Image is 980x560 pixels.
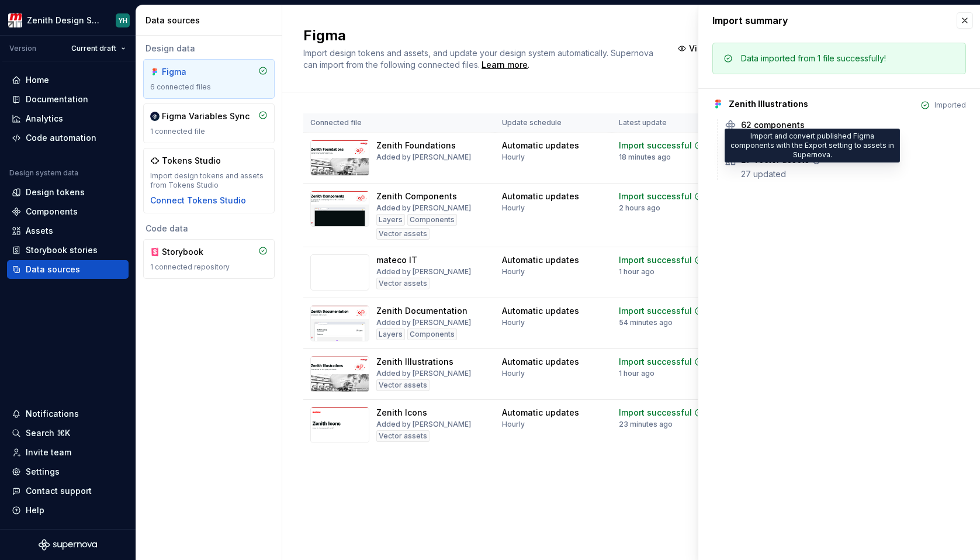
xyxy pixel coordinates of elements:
img: e95d57dd-783c-4905-b3fc-0c5af85c8823.png [8,13,22,27]
h2: Figma [303,26,658,45]
div: Added by [PERSON_NAME] [376,318,471,327]
div: Import successful [619,305,692,317]
div: Design data [143,43,275,54]
button: Contact support [7,482,129,500]
div: Import successful [619,191,692,202]
div: Data sources [26,264,80,275]
span: Current draft [71,44,116,53]
div: Automatic updates [502,254,579,266]
div: Import summary [712,13,788,27]
div: Imported [934,101,966,110]
div: 23 minutes ago [619,420,673,429]
div: Settings [26,466,60,478]
div: Automatic updates [502,356,579,368]
div: Hourly [502,318,525,327]
div: Storybook [162,246,218,258]
div: Search ⌘K [26,427,70,439]
div: 27 updated [741,168,966,180]
div: Zenith Documentation [376,305,468,317]
div: Contact support [26,485,92,497]
div: Figma [162,66,218,78]
div: 18 minutes ago [619,153,671,162]
div: Added by [PERSON_NAME] [376,153,471,162]
a: Figma Variables Sync1 connected file [143,103,275,143]
div: Assets [26,225,53,237]
div: Data sources [146,15,277,26]
div: 54 minutes ago [619,318,673,327]
div: Hourly [502,369,525,378]
svg: Supernova Logo [39,539,97,551]
div: Automatic updates [502,305,579,317]
button: Connect Tokens Studio [150,195,246,206]
div: Import successful [619,254,692,266]
a: Tokens StudioImport design tokens and assets from Tokens StudioConnect Tokens Studio [143,148,275,213]
a: Code automation [7,129,129,147]
a: Documentation [7,90,129,109]
div: Hourly [502,203,525,213]
button: Notifications [7,405,129,423]
div: Vector assets [376,430,430,442]
span: Import design tokens and assets, and update your design system automatically. Supernova can impor... [303,48,656,70]
div: Layers [376,214,405,226]
a: Analytics [7,109,129,128]
div: 6 connected files [150,82,268,92]
div: 1 connected repository [150,262,268,272]
div: Added by [PERSON_NAME] [376,203,471,213]
div: 62 components [741,119,805,131]
button: Help [7,501,129,520]
div: Design system data [9,168,78,178]
a: Storybook stories [7,241,129,260]
div: Import successful [619,140,692,151]
a: Components [7,202,129,221]
button: Zenith Design SystemYH [2,8,133,33]
div: Components [407,214,457,226]
a: Storybook1 connected repository [143,239,275,279]
div: Automatic updates [502,407,579,419]
button: View summary [672,38,756,59]
span: . [480,61,529,70]
div: YH [119,16,127,25]
div: mateco IT [376,254,417,266]
div: Import and convert published Figma components with the Export setting to assets in Supernova. [725,129,900,163]
a: Home [7,71,129,89]
div: Analytics [26,113,63,125]
div: Zenith Icons [376,407,427,419]
div: Code automation [26,132,96,144]
div: Automatic updates [502,191,579,202]
div: Zenith Illustrations [729,98,808,110]
div: Added by [PERSON_NAME] [376,420,471,429]
div: Import successful [619,407,692,419]
div: Vector assets [376,278,430,289]
div: 1 hour ago [619,369,655,378]
div: Added by [PERSON_NAME] [376,369,471,378]
div: Components [26,206,78,217]
a: Data sources [7,260,129,279]
div: Version [9,44,36,53]
div: Components [407,329,457,340]
a: Learn more [482,59,528,71]
div: Hourly [502,153,525,162]
div: Layers [376,329,405,340]
div: Code data [143,223,275,234]
div: Notifications [26,408,79,420]
a: Assets [7,222,129,240]
div: Zenith Foundations [376,140,456,151]
th: Connected file [303,113,495,133]
div: Data imported from 1 file successfully! [741,53,886,64]
a: Figma6 connected files [143,59,275,99]
button: Current draft [66,40,131,57]
div: Storybook stories [26,244,98,256]
div: 1 connected file [150,127,268,136]
a: Settings [7,462,129,481]
div: 2 hours ago [619,203,660,213]
div: Zenith Illustrations [376,356,453,368]
div: Automatic updates [502,140,579,151]
div: 1 hour ago [619,267,655,276]
div: Vector assets [376,379,430,391]
div: Home [26,74,49,86]
th: Latest update [612,113,733,133]
div: Vector assets [376,228,430,240]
